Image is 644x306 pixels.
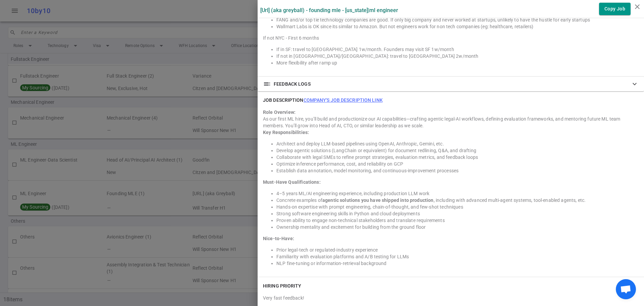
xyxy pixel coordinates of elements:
li: Develop agentic solutions (LangChain or equivalent) for document redlining, Q&A, and drafting [276,147,639,154]
div: FEEDBACK LOGS [258,77,644,91]
div: Very fast feedback! [263,295,639,301]
li: Establish data annotation, model monitoring, and continuous-improvement processes [276,167,639,174]
div: As our first ML hire, you’ll build and productionize our AI capabilities—crafting agentic legal-A... [263,116,639,129]
strong: agentic solutions you have shipped into production [322,198,434,203]
div: If not NYC - First 6 months [263,35,639,41]
li: 4–5 years ML/AI engineering experience, including production LLM work [276,190,639,197]
li: Strong software engineering skills in Python and cloud deployments [276,210,639,217]
li: Optimize inference performance, cost, and reliability on GCP [276,161,639,167]
span: FEEDBACK LOGS [274,81,311,87]
li: Hands-on expertise with prompt engineering, chain-of-thought, and few-shot techniques [276,204,639,210]
span: expand_more [631,80,639,88]
li: If not in [GEOGRAPHIC_DATA]/[GEOGRAPHIC_DATA]: travel to [GEOGRAPHIC_DATA] 2w/month [276,53,639,59]
li: Familiarity with evaluation platforms and A/B testing for LLMs [276,253,639,260]
li: Wallmart Labs is OK since its similar to Amazon. But not engineers work for non tech companies (e... [276,23,639,30]
strong: Must-Have Qualifications: [263,179,321,185]
label: [URL] (aka Greyball) - Founding MLE - [US_STATE] | ML Engineer [260,7,398,13]
h6: JOB DESCRIPTION [263,97,383,103]
span: toc [263,80,271,88]
li: If in SF: travel to [GEOGRAPHIC_DATA] 1w/month. Founders may visit SF 1w/month [276,46,639,53]
div: Open chat [616,279,636,299]
li: Ownership mentality and excitement for building from the ground floor [276,224,639,230]
button: Copy Job [599,3,631,15]
li: NLP fine-tuning or information-retrieval background [276,260,639,267]
h6: HIRING PRIORITY [263,282,302,289]
li: Collaborate with legal SMEs to refine prompt strategies, evaluation metrics, and feedback loops [276,154,639,161]
strong: Key Responsibilities: [263,130,309,135]
li: FANG and/or top tie technology companies are good. If only big company and never worked at startu... [276,16,639,23]
a: Company's job description link [304,97,383,103]
i: close [633,3,641,11]
strong: Role Overview: [263,110,296,115]
li: Architect and deploy LLM-based pipelines using OpenAI, Anthropic, Gemini, etc. [276,140,639,147]
li: Prior legal-tech or regulated-industry experience [276,247,639,253]
strong: Nice-to-Have: [263,236,294,241]
li: More flexibility after ramp up [276,59,639,66]
li: Concrete examples of , including with advanced multi-agent systems, tool-enabled agents, etc. [276,197,639,204]
li: Proven ability to engage non-technical stakeholders and translate requirements [276,217,639,224]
